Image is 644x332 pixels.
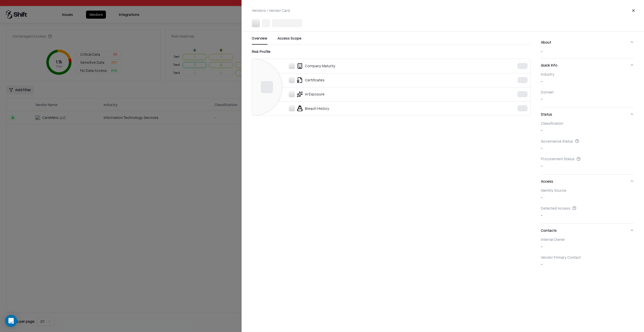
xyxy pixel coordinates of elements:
div: - [541,163,634,170]
button: Contacts [541,224,634,237]
div: Governance Status [541,139,634,143]
button: Access [541,175,634,188]
div: About [541,49,634,58]
button: Quick Info [541,58,634,72]
div: Internal Owner [541,237,634,242]
div: Status [541,121,634,174]
div: Industry [541,72,634,76]
div: Classification [541,121,634,125]
button: Status [541,108,634,121]
div: - [541,212,634,219]
div: - [541,96,634,103]
div: Certificates [256,77,483,83]
button: Access Scope [277,36,301,45]
div: - [541,49,634,58]
div: - [541,261,634,269]
div: Procurement Status [541,156,634,161]
div: Access [541,188,634,223]
div: Breach History [256,105,483,111]
div: - [541,128,634,135]
div: Risk Profile [252,49,531,55]
div: Identity Source [541,188,634,192]
div: Vendor Primary Contact [541,255,634,259]
button: About [541,36,634,49]
div: - [541,145,634,152]
div: - [541,244,634,251]
p: Vendors / Vendor Card [252,8,290,13]
div: Contacts [541,237,634,273]
div: Quick Info [541,72,634,107]
div: - [541,79,634,86]
div: AI Exposure [256,91,483,97]
div: - [541,195,634,202]
div: Detected Access [541,206,634,210]
button: Overview [252,36,267,45]
div: Company Maturity [256,63,483,69]
div: Domain [541,90,634,94]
